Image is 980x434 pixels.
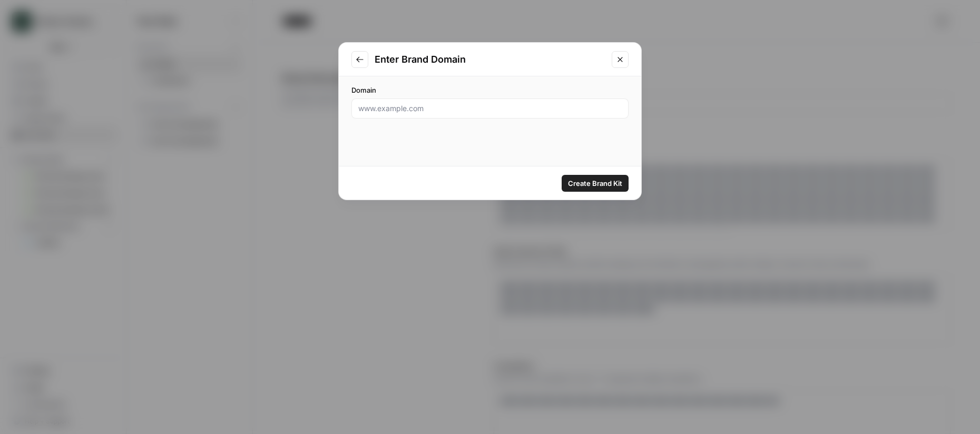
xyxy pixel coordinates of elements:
h2: Enter Brand Domain [375,52,605,67]
span: Create Brand Kit [568,178,622,189]
button: Go to previous step [351,51,368,68]
input: www.example.com [358,103,622,114]
button: Close modal [612,51,629,68]
button: Create Brand Kit [562,175,629,192]
label: Domain [351,85,629,95]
